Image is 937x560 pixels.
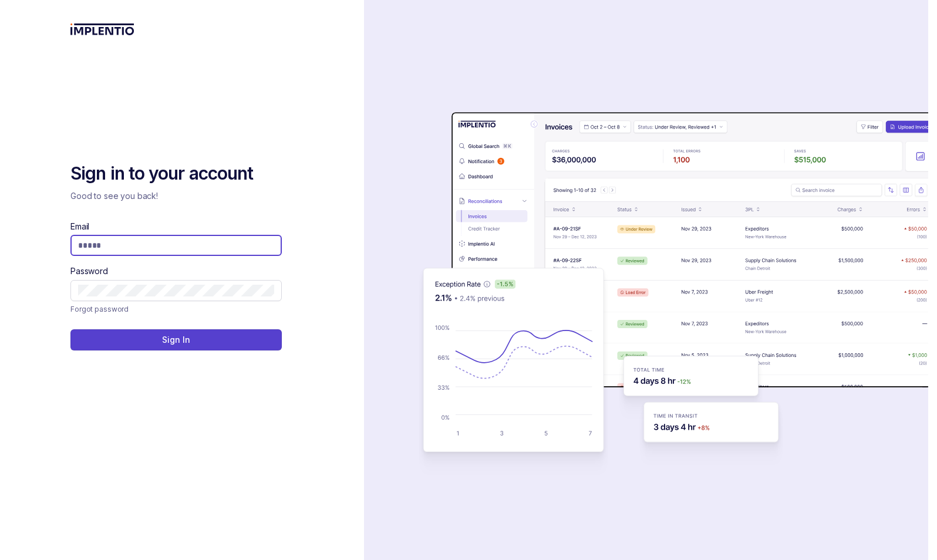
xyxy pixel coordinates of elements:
[70,329,282,350] button: Sign In
[70,190,282,202] p: Good to see you back!
[70,162,282,185] h2: Sign in to your account
[162,334,190,346] p: Sign In
[70,265,108,277] label: Password
[70,303,129,315] p: Forgot password
[70,221,89,232] label: Email
[70,23,134,35] img: logo
[70,303,129,315] a: Link Forgot password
